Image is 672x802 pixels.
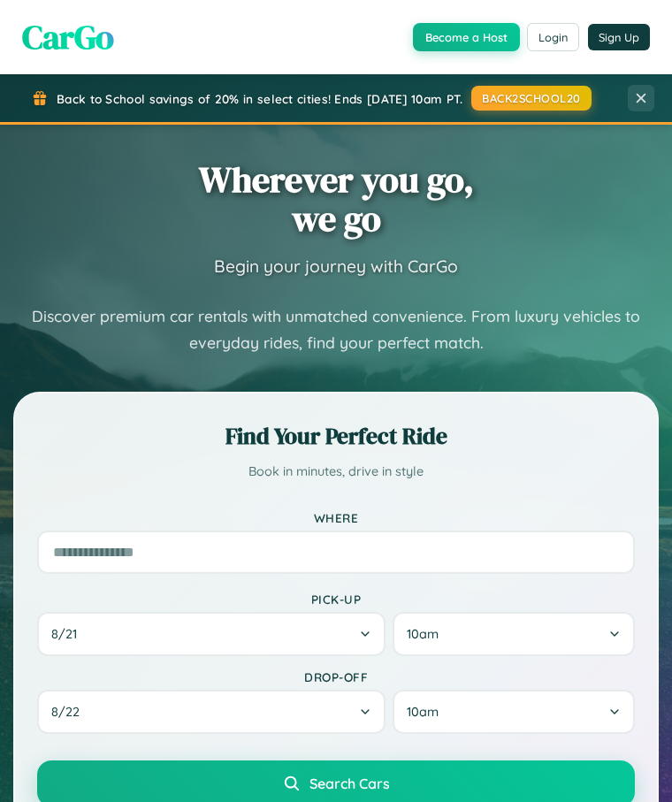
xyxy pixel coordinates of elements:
label: Drop-off [37,669,635,684]
span: 10am [407,704,439,720]
h1: Wherever you go, we go [199,160,474,238]
button: 8/21 [37,612,386,656]
span: 8 / 21 [51,626,86,642]
button: 10am [393,612,635,656]
h2: Find Your Perfect Ride [37,420,635,452]
p: Book in minutes, drive in style [37,461,635,484]
button: 10am [393,690,635,734]
span: 10am [407,626,439,642]
h3: Begin your journey with CarGo [214,256,458,277]
span: CarGo [22,13,114,60]
button: Become a Host [413,23,520,51]
span: Back to School savings of 20% in select cities! Ends [DATE] 10am PT. [57,91,462,106]
button: Sign Up [588,24,650,50]
label: Pick-up [37,592,635,607]
button: Login [527,23,579,51]
button: 8/22 [37,690,386,734]
button: BACK2SCHOOL20 [471,86,592,111]
span: Search Cars [309,775,390,792]
label: Where [37,510,635,525]
span: 8 / 22 [51,704,88,720]
p: Discover premium car rentals with unmatched convenience. From luxury vehicles to everyday rides, ... [13,303,659,356]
